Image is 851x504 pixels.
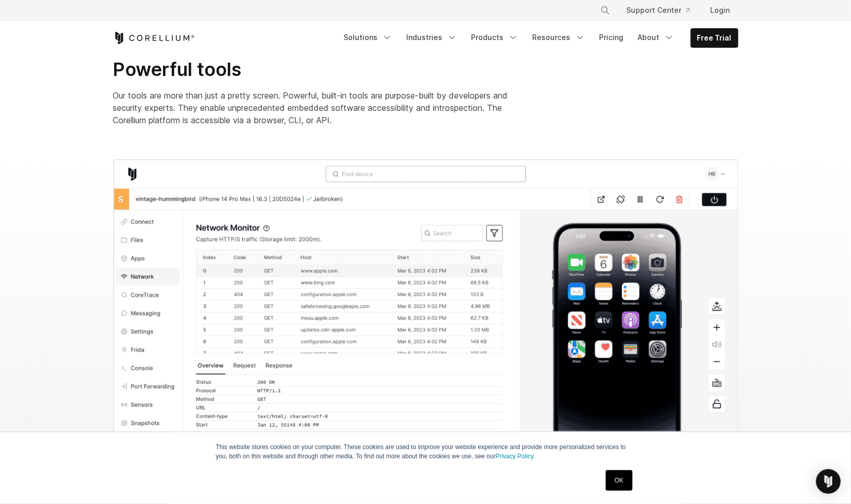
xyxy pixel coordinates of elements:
h2: Powerful tools [113,58,524,81]
a: Free Trial [691,29,738,47]
a: Corellium Home [113,32,195,44]
a: Support Center [619,1,698,20]
a: Pricing [593,28,630,47]
div: Open Intercom Messenger [816,469,841,494]
a: About [632,28,680,47]
a: Privacy Policy. [496,453,535,460]
div: Navigation Menu [588,1,738,20]
div: Navigation Menu [338,28,738,48]
img: Screenshot of the Corellium virtual hardware platform; network monitor section [113,159,738,432]
p: This website stores cookies on your computer. These cookies are used to improve your website expe... [216,442,636,461]
a: OK [606,470,632,491]
a: Resources [527,28,591,47]
a: Industries [401,28,463,47]
a: Products [465,28,524,47]
button: Search [596,1,614,20]
a: Solutions [338,28,399,47]
a: Login [702,1,738,20]
p: Our tools are more than just a pretty screen. Powerful, built-in tools are purpose-built by devel... [113,89,524,126]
